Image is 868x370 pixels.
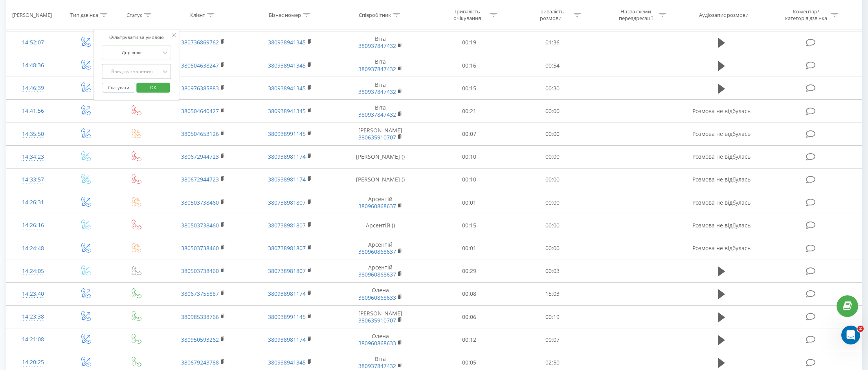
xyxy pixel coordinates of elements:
div: 14:48:36 [14,58,52,73]
div: Введіть значення [104,68,160,75]
span: Розмова не відбулась [692,130,751,137]
span: OK [142,81,164,93]
a: 380937847432 [358,362,396,370]
a: 380960868637 [358,271,396,278]
a: 380937847432 [358,88,396,95]
td: Арсентій [334,260,427,282]
td: 00:15 [427,77,511,100]
a: 380937847432 [358,111,396,118]
div: Фільтрувати за умовою [102,33,171,41]
a: 380938981174 [268,290,306,297]
td: 01:36 [511,31,595,54]
a: 380938981174 [268,153,306,160]
a: 380960868633 [358,294,396,301]
iframe: Intercom live chat [841,326,860,344]
a: 380503738460 [181,222,219,229]
td: 00:00 [511,145,595,168]
a: 380738981807 [268,199,306,206]
td: 00:00 [511,123,595,145]
div: 14:20:25 [14,355,52,370]
td: 00:19 [427,31,511,54]
div: 14:52:07 [14,35,52,50]
a: 380679243788 [181,359,219,366]
div: Назва схеми переадресації [615,8,657,22]
a: 380672944723 [181,176,219,183]
div: Тривалість очікування [446,8,488,22]
div: Аудіозапис розмови [699,11,749,18]
a: 380938941345 [268,107,306,115]
div: Тип дзвінка [70,11,98,18]
a: 380504640427 [181,107,219,115]
a: 380635910707 [358,134,396,141]
td: 00:01 [427,237,511,260]
a: 380504638247 [181,62,219,69]
a: 380985338766 [181,313,219,321]
td: 00:08 [427,282,511,305]
div: 14:23:40 [14,286,52,302]
span: Розмова не відбулась [692,199,751,206]
a: 380950593262 [181,336,219,343]
a: 380938941345 [268,62,306,69]
a: 380738981807 [268,244,306,252]
td: 00:16 [427,54,511,77]
td: 00:15 [427,214,511,237]
a: 380635910707 [358,317,396,324]
div: 14:24:48 [14,241,52,256]
td: 00:07 [511,328,595,351]
td: 00:07 [427,123,511,145]
td: 00:00 [511,100,595,123]
div: Співробітник [359,11,391,18]
td: [PERSON_NAME] () [334,145,427,168]
div: 14:33:57 [14,172,52,187]
div: Коментар/категорія дзвінка [783,8,829,22]
div: 14:21:08 [14,332,52,347]
a: 380976385883 [181,84,219,92]
a: 380938981174 [268,176,306,183]
td: 00:01 [427,191,511,214]
td: [PERSON_NAME] [334,123,427,145]
div: 14:34:23 [14,149,52,165]
div: [PERSON_NAME] [12,11,52,18]
span: Розмова не відбулась [692,176,751,183]
a: 380503738460 [181,199,219,206]
span: Розмова не відбулась [692,244,751,252]
td: [PERSON_NAME] [334,306,427,328]
div: 14:35:50 [14,126,52,142]
td: [PERSON_NAME] () [334,168,427,191]
a: 380938941345 [268,38,306,46]
td: 00:21 [427,100,511,123]
td: 00:03 [511,260,595,282]
div: 14:26:16 [14,218,52,233]
a: 380937847432 [358,42,396,49]
div: 14:26:31 [14,195,52,210]
button: OK [136,83,170,93]
td: Арсентій () [334,214,427,237]
a: 380938941345 [268,359,306,366]
td: Олена [334,282,427,305]
a: 380938991145 [268,313,306,321]
td: 00:10 [427,168,511,191]
a: 380738981807 [268,267,306,275]
td: Арсентій [334,191,427,214]
div: Тривалість розмови [530,8,572,22]
td: 00:00 [511,191,595,214]
span: Розмова не відбулась [692,222,751,229]
td: 00:00 [511,237,595,260]
td: 00:54 [511,54,595,77]
td: 00:00 [511,214,595,237]
div: Бізнес номер [269,11,301,18]
td: Віта [334,54,427,77]
td: 00:29 [427,260,511,282]
a: 380503738460 [181,244,219,252]
td: 00:30 [511,77,595,100]
span: Розмова не відбулась [692,153,751,160]
div: 14:23:38 [14,309,52,324]
a: 380938941345 [268,84,306,92]
div: 14:24:05 [14,264,52,279]
a: 380937847432 [358,65,396,73]
td: 00:06 [427,306,511,328]
td: 15:03 [511,282,595,305]
a: 380938991145 [268,130,306,137]
a: 380673755887 [181,290,219,297]
a: 380938981174 [268,336,306,343]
